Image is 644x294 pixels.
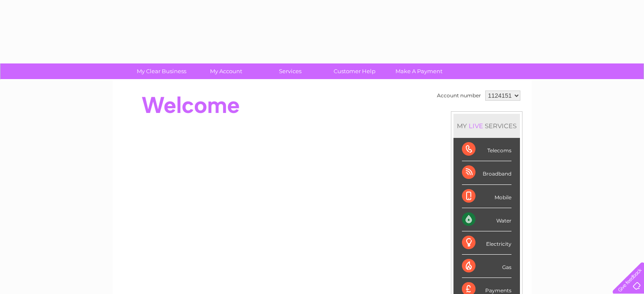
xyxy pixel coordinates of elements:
a: My Account [191,63,261,79]
a: Make A Payment [384,63,454,79]
a: Services [255,63,325,79]
div: Gas [462,255,511,278]
div: LIVE [467,122,485,130]
td: Account number [435,88,483,103]
div: Electricity [462,231,511,255]
div: Telecoms [462,138,511,161]
div: Mobile [462,185,511,208]
div: Broadband [462,161,511,184]
div: Water [462,208,511,231]
a: My Clear Business [127,63,196,79]
a: Customer Help [320,63,390,79]
div: MY SERVICES [453,114,520,138]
